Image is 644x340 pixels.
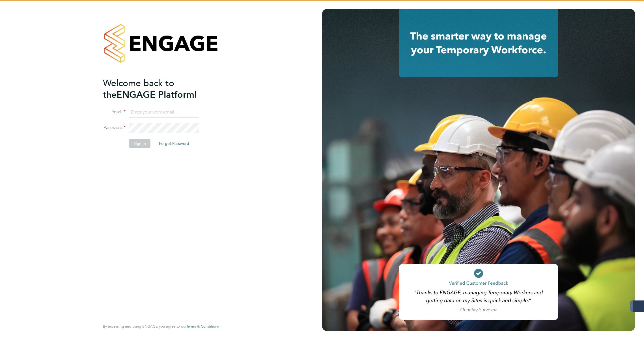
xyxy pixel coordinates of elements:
span: By accessing and using ENGAGE you agree to our [103,324,219,329]
button: Sign In [129,139,150,148]
a: Terms & Conditions [186,324,219,329]
label: Email [103,109,126,115]
button: Forgot Password [154,139,194,148]
span: Welcome back to the [103,78,174,100]
h2: ENGAGE Platform! [103,77,213,101]
span: Terms & Conditions [186,324,219,329]
label: Password [103,125,126,131]
input: Enter your work email... [129,107,199,117]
